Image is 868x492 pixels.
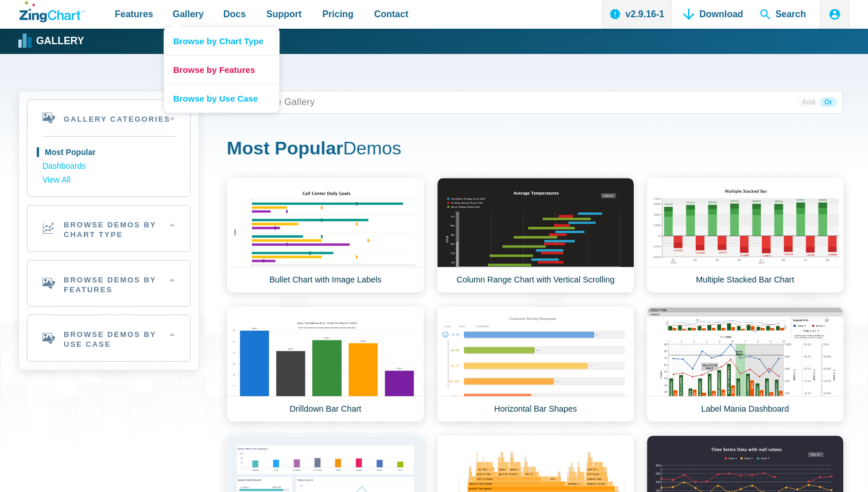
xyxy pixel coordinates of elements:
strong: Most Popular [227,138,343,158]
span: Pricing [322,6,353,22]
span: Support [266,6,301,22]
a: Bullet Chart with Image Labels [227,177,424,293]
a: Browse by Chart Type [164,27,279,55]
a: Horizontal Bar Shapes [437,307,634,422]
a: Label Mania Dashboard [646,307,844,422]
a: Most Popular [42,146,175,160]
a: Column Range Chart with Vertical Scrolling [437,177,634,293]
a: ZingChart Logo. Click to return to the homepage [20,1,84,22]
h2: Browse Demos By Chart Type [28,206,190,251]
h2: Gallery Categories [28,100,190,136]
a: Gallery [20,33,84,50]
span: Docs [223,6,246,22]
h1: Demos [227,137,843,162]
h2: Browse Demos By Features [28,261,190,307]
span: Gallery [173,6,204,22]
strong: Gallery [36,36,84,47]
span: Contact [374,6,409,22]
a: Browse by Use Case [164,84,279,113]
a: Drilldown Bar Chart [227,307,424,422]
h2: Browse Demos By Use Case [28,315,190,361]
span: Or [820,97,837,107]
span: And [797,97,820,107]
a: Multiple Stacked Bar Chart [646,177,844,293]
a: Dashboards [42,160,175,173]
span: Features [115,6,153,22]
a: Browse by Features [164,55,279,84]
a: View All [42,173,175,187]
